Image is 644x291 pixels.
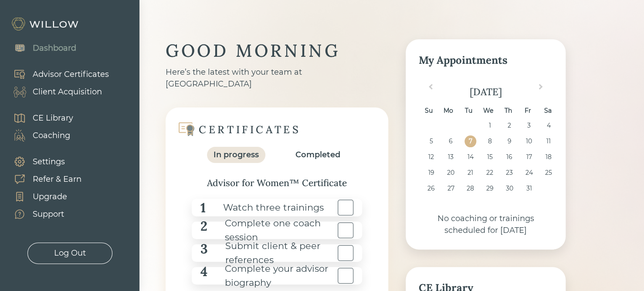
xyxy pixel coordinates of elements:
div: Su [423,105,434,117]
div: Complete one coach session [207,216,336,244]
div: Support [33,208,64,220]
div: In progress [214,149,259,161]
a: Client Acquisition [4,83,109,100]
a: Upgrade [4,188,81,205]
div: Log Out [54,247,86,259]
div: Mo [443,105,454,117]
div: Choose Sunday, October 26th, 2025 [425,183,437,194]
div: Choose Friday, October 24th, 2025 [523,167,535,179]
div: 4 [200,262,207,290]
div: Choose Tuesday, October 28th, 2025 [464,183,476,194]
div: Choose Thursday, October 2nd, 2025 [503,120,515,132]
a: Dashboard [4,39,76,57]
div: Fr [522,105,534,117]
div: Choose Monday, October 27th, 2025 [445,183,457,194]
div: Choose Friday, October 10th, 2025 [523,135,535,147]
div: Choose Sunday, October 19th, 2025 [425,167,437,179]
div: Choose Thursday, October 9th, 2025 [503,135,515,147]
div: Choose Sunday, October 5th, 2025 [425,135,437,147]
div: Client Acquisition [33,86,102,98]
a: Coaching [4,127,73,144]
button: Next Month [535,82,549,96]
a: Settings [4,153,81,170]
div: Completed [295,149,340,161]
img: Willow [11,17,81,31]
div: Choose Tuesday, October 21st, 2025 [464,167,476,179]
div: month 2025-10 [421,120,549,198]
div: Choose Wednesday, October 29th, 2025 [484,183,496,194]
div: Choose Wednesday, October 1st, 2025 [484,120,496,132]
div: Choose Saturday, October 25th, 2025 [542,167,554,179]
div: Choose Friday, October 31st, 2025 [523,183,535,194]
div: 1 [200,198,206,218]
div: Complete your advisor biography [207,262,336,290]
div: Submit client & peer references [208,239,336,267]
div: Refer & Earn [33,173,81,185]
div: Upgrade [33,191,67,203]
div: 3 [200,239,208,267]
button: Previous Month [423,82,437,96]
div: Choose Monday, October 20th, 2025 [445,167,457,179]
div: 2 [200,216,207,244]
div: Choose Thursday, October 30th, 2025 [503,183,515,194]
div: Choose Thursday, October 16th, 2025 [503,151,515,163]
div: Settings [33,156,65,168]
div: Sa [542,105,554,117]
div: Choose Tuesday, October 14th, 2025 [464,151,476,163]
a: CE Library [4,109,73,127]
div: Tu [462,105,474,117]
div: No coaching or trainings scheduled for [DATE] [419,213,552,236]
div: Advisor for Women™ Certificate [183,176,371,190]
div: Choose Saturday, October 11th, 2025 [542,135,554,147]
div: My Appointments [419,52,552,68]
div: GOOD MORNING [166,39,388,62]
a: Advisor Certificates [4,66,109,83]
div: Choose Monday, October 6th, 2025 [445,135,457,147]
div: CERTIFICATES [199,123,301,136]
div: [DATE] [419,85,552,99]
a: Refer & Earn [4,170,81,188]
div: Choose Wednesday, October 15th, 2025 [484,151,496,163]
div: We [482,105,494,117]
div: Th [502,105,514,117]
div: Coaching [33,130,70,142]
div: Dashboard [33,42,76,54]
div: Choose Saturday, October 4th, 2025 [542,120,554,132]
div: Advisor Certificates [33,69,109,80]
div: Choose Wednesday, October 22nd, 2025 [484,167,496,179]
div: Choose Friday, October 17th, 2025 [523,151,535,163]
div: Choose Friday, October 3rd, 2025 [523,120,535,132]
div: Choose Monday, October 13th, 2025 [445,151,457,163]
div: CE Library [33,112,73,124]
div: Choose Tuesday, October 7th, 2025 [464,135,476,147]
div: Choose Thursday, October 23rd, 2025 [503,167,515,179]
div: Choose Saturday, October 18th, 2025 [542,151,554,163]
div: Here’s the latest with your team at [GEOGRAPHIC_DATA] [166,66,388,90]
div: Choose Wednesday, October 8th, 2025 [484,135,496,147]
div: Watch three trainings [206,198,324,218]
div: Choose Sunday, October 12th, 2025 [425,151,437,163]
